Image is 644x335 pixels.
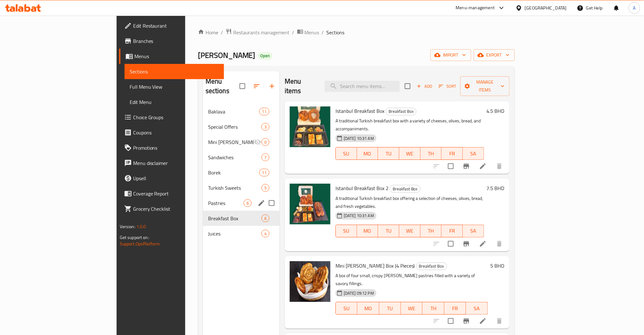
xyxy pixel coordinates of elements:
span: WE [402,149,418,158]
a: Upsell [119,171,224,186]
span: MO [360,304,376,313]
div: Menu-management [456,4,495,12]
a: Restaurants management [226,28,290,37]
a: Grocery Checklist [119,201,224,216]
span: Promotions [133,144,219,152]
a: Edit menu item [479,317,487,325]
span: 0 [262,139,269,145]
span: SA [469,304,485,313]
img: Istanbul Breakfast Box 2 [290,184,330,224]
span: TH [423,226,439,236]
span: Sort items [435,81,460,91]
button: Branch-specific-item [459,159,474,174]
span: TH [425,304,442,313]
button: SU [336,225,357,237]
span: Pastries [208,199,244,207]
span: [PERSON_NAME] [198,48,255,62]
span: Coupons [133,129,219,136]
nav: Menu sections [203,101,280,244]
div: items [261,215,269,222]
a: Edit Restaurant [119,18,224,33]
input: search [325,81,400,92]
span: WE [403,304,420,313]
div: items [261,154,269,161]
button: FR [444,302,466,315]
span: 7 [262,154,269,161]
span: Istanbul Breakfast Box 2 [336,183,389,193]
h2: Menu items [285,77,317,96]
span: 11 [260,170,269,176]
span: Juices [208,230,261,237]
span: Menus [305,29,319,36]
a: Edit menu item [479,240,487,248]
span: 1.0.0 [137,222,146,231]
span: FR [447,304,464,313]
div: Turkish Sweets5 [203,180,280,195]
span: Menus [134,52,219,60]
h6: 7.5 BHD [487,184,505,193]
span: Get support on: [120,233,149,242]
span: Istanbul Breakfast Box [336,106,384,116]
button: SA [463,225,484,237]
span: Sections [130,68,219,75]
button: SU [336,147,357,160]
span: Grocery Checklist [133,205,219,213]
a: Promotions [119,140,224,155]
img: Istanbul Breakfast Box [290,106,330,147]
div: items [261,230,269,237]
div: Sandwiches7 [203,150,280,165]
div: Borek11 [203,165,280,180]
span: Version: [120,222,135,231]
div: Mini Gul Borek [208,138,254,146]
li: / [322,29,324,36]
a: Support.OpsPlatform [120,240,160,248]
button: SA [466,302,488,315]
span: Sections [327,29,345,36]
span: Select all sections [236,79,249,93]
span: [DATE] 09:12 PM [341,290,376,296]
img: Mini Gul Borek Box (4 Pieces) [290,261,330,302]
button: WE [401,302,423,315]
span: SA [465,149,482,158]
span: Mini [PERSON_NAME] Box (4 Pieces) [336,261,415,270]
button: delete [492,236,507,251]
span: Breakfast Box [417,263,447,270]
div: Mini [PERSON_NAME]0 [203,134,280,150]
div: Breakfast Box [386,108,417,115]
div: Breakfast Box6 [203,211,280,226]
span: WE [402,226,418,236]
span: Edit Restaurant [133,22,219,30]
a: Edit Menu [125,94,224,110]
a: Edit menu item [479,162,487,170]
span: Turkish Sweets [208,184,261,192]
a: Coverage Report [119,186,224,201]
span: Breakfast Box [208,215,261,222]
button: TH [421,225,442,237]
nav: breadcrumb [198,28,515,37]
span: TU [382,304,398,313]
button: TH [421,147,442,160]
div: Baklava11 [203,104,280,119]
a: Menu disclaimer [119,155,224,171]
span: Select section [401,79,414,93]
div: [GEOGRAPHIC_DATA] [525,4,567,11]
button: TU [378,225,399,237]
button: TU [378,147,399,160]
a: Sections [125,64,224,79]
span: Borek [208,169,259,176]
div: items [259,108,269,115]
span: Special Offers [208,123,261,131]
button: delete [492,313,507,329]
span: Sort sections [249,79,264,94]
a: Branches [119,33,224,49]
div: Open [258,52,273,60]
button: Branch-specific-item [459,236,474,251]
span: MO [360,226,376,236]
button: TU [379,302,401,315]
button: Add [414,81,435,91]
span: TU [381,149,397,158]
div: Breakfast Box [390,185,421,193]
p: A box of four small, crispy [PERSON_NAME] pastries filled with a variety of savory fillings. [336,272,488,288]
span: 11 [260,109,269,115]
